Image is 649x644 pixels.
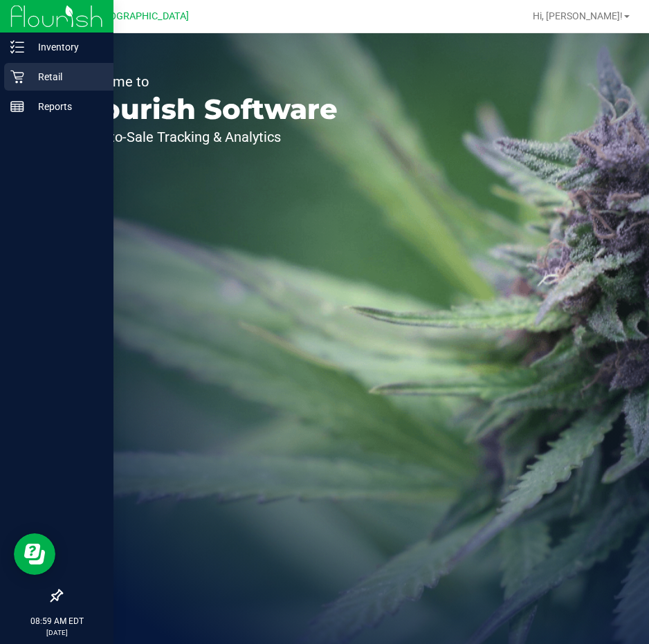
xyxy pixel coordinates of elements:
inline-svg: Inventory [10,40,24,54]
p: Reports [24,98,107,115]
p: Welcome to [75,75,338,89]
p: Retail [24,68,107,85]
inline-svg: Retail [10,70,24,84]
inline-svg: Reports [10,100,24,113]
p: Flourish Software [75,95,338,123]
p: 08:59 AM EDT [6,615,107,627]
iframe: Resource center [14,533,55,575]
span: [GEOGRAPHIC_DATA] [94,10,189,22]
p: Seed-to-Sale Tracking & Analytics [75,130,338,144]
span: Hi, [PERSON_NAME]! [533,10,623,21]
p: [DATE] [6,627,107,638]
p: Inventory [24,39,107,55]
